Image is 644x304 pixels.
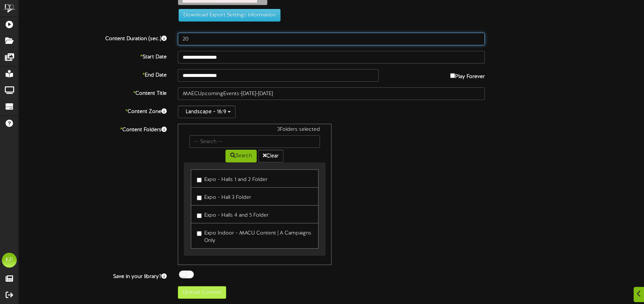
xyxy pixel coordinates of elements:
input: Expo - Halls 4 and 5 Folder [197,213,202,218]
input: Expo - Halls 1 and 2 Folder [197,178,202,182]
button: Landscape - 16:9 [178,106,236,118]
input: Title of this Content [178,87,485,100]
label: Content Zone [13,106,172,116]
label: Save in your library? [13,271,172,281]
button: Clear [258,150,283,162]
button: Upload Content [178,286,226,299]
input: -- Search -- [189,135,320,148]
input: Expo - Hall 3 Folder [197,195,202,200]
label: Expo - Halls 1 and 2 Folder [197,174,267,184]
a: Download Export Settings Information [175,13,281,18]
label: Expo - Hall 3 Folder [197,191,251,201]
label: Expo - Halls 4 and 5 Folder [197,209,269,219]
input: Expo Indoor - MACU Content | A Campaigns Only [197,231,202,236]
label: Play Forever [450,69,485,81]
button: Search [225,150,257,162]
label: Expo Indoor - MACU Content | A Campaigns Only [197,227,313,245]
div: KP [2,253,17,268]
label: Content Folders [13,124,172,134]
label: Content Title [13,87,172,97]
label: Content Duration (sec.) [13,33,172,43]
label: End Date [13,69,172,79]
label: Start Date [13,51,172,61]
input: Play Forever [450,73,455,78]
div: 3 Folders selected [184,126,326,135]
button: Download Export Settings Information [179,9,281,22]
